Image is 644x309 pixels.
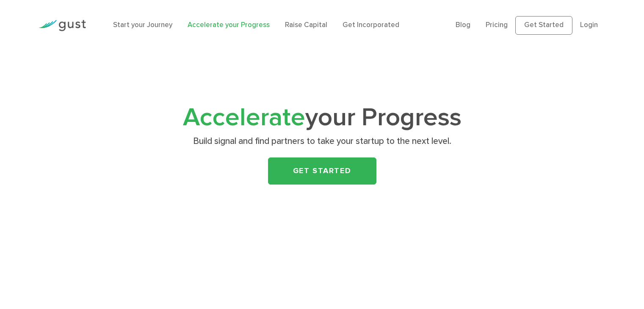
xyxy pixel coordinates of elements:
[515,16,572,35] a: Get Started
[456,21,470,29] a: Blog
[158,135,486,147] p: Build signal and find partners to take your startup to the next level.
[183,102,305,132] span: Accelerate
[268,157,376,185] a: Get Started
[486,21,508,29] a: Pricing
[39,20,86,31] img: Gust Logo
[580,21,598,29] a: Login
[113,21,172,29] a: Start your Journey
[285,21,327,29] a: Raise Capital
[188,21,270,29] a: Accelerate your Progress
[343,21,399,29] a: Get Incorporated
[155,106,489,130] h1: your Progress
